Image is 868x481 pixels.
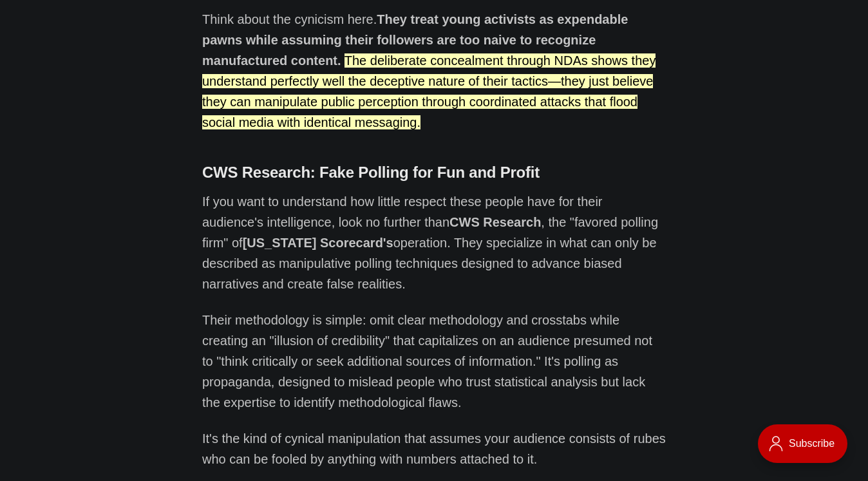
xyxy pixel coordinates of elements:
iframe: portal-trigger [747,418,868,481]
strong: [US_STATE] Scorecard's [243,236,393,250]
p: It's the kind of cynical manipulation that assumes your audience consists of rubes who can be foo... [202,428,666,469]
p: Think about the cynicism here. [202,9,666,133]
p: If you want to understand how little respect these people have for their audience's intelligence,... [202,191,666,294]
h3: CWS Research: Fake Polling for Fun and Profit [202,164,666,182]
mark: The deliberate concealment through NDAs shows they understand perfectly well the deceptive nature... [202,53,656,129]
p: Their methodology is simple: omit clear methodology and crosstabs while creating an "illusion of ... [202,310,666,413]
strong: They treat young activists as expendable pawns while assuming their followers are too naive to re... [202,12,628,68]
strong: CWS Research [449,215,541,229]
